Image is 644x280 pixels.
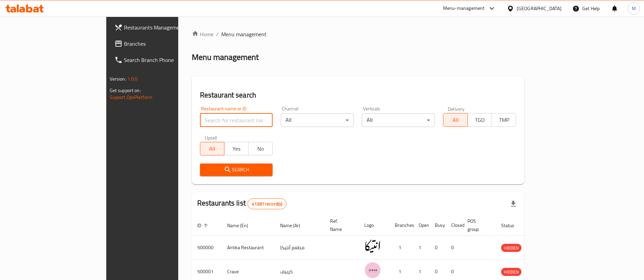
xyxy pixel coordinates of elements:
input: Search for restaurant name or ID.. [200,113,273,127]
span: All [203,144,222,154]
span: Branches [124,40,208,48]
label: Upsell [205,135,217,140]
span: Name (En) [227,221,257,230]
img: Crave [364,262,381,279]
span: Search [205,166,268,174]
span: ID [197,221,210,230]
th: Busy [429,215,446,236]
div: HIDDEN [501,268,521,276]
nav: breadcrumb [192,30,525,38]
div: HIDDEN [501,244,521,252]
button: All [200,142,224,155]
td: 0 [446,236,462,260]
div: All [362,113,435,127]
span: 41381 record(s) [248,201,286,207]
td: Antika Restaurant [222,236,275,260]
span: Get support on: [110,86,141,95]
a: Restaurants Management [109,19,214,36]
div: Menu-management [443,4,485,13]
td: مطعم أنتيكا [275,236,325,260]
span: Status [501,221,523,230]
button: TGO [467,113,492,127]
span: M [632,5,636,12]
div: All [281,113,354,127]
span: Version: [110,74,126,83]
a: Support.OpsPlatform [110,93,153,102]
span: Menu management [221,30,266,38]
div: Total records count [247,198,287,209]
th: Logo [359,215,389,236]
span: Yes [227,144,246,154]
span: Restaurants Management [124,23,208,31]
span: No [251,144,270,154]
span: HIDDEN [501,244,521,252]
th: Closed [446,215,462,236]
div: Export file [505,196,521,212]
td: 0 [429,236,446,260]
span: 1.0.0 [127,74,138,83]
span: Ref. Name [330,217,351,233]
a: Search Branch Phone [109,52,214,68]
span: Search Branch Phone [124,56,208,64]
span: POS group [467,217,487,233]
span: TGO [471,115,489,125]
label: Delivery [448,106,465,111]
span: TMP [495,115,513,125]
span: HIDDEN [501,268,521,276]
td: 1 [413,236,429,260]
button: No [248,142,273,155]
button: All [443,113,467,127]
button: Search [200,164,273,176]
li: / [216,30,219,38]
h2: Menu management [192,52,259,63]
h2: Restaurant search [200,90,516,100]
span: All [446,115,465,125]
td: 1 [389,236,413,260]
img: Antika Restaurant [364,238,381,255]
div: [GEOGRAPHIC_DATA] [517,5,562,12]
h2: Restaurants list [197,198,287,209]
span: Name (Ar) [280,221,309,230]
button: Yes [224,142,249,155]
a: Branches [109,36,214,52]
button: TMP [492,113,516,127]
th: Branches [389,215,413,236]
th: Open [413,215,429,236]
